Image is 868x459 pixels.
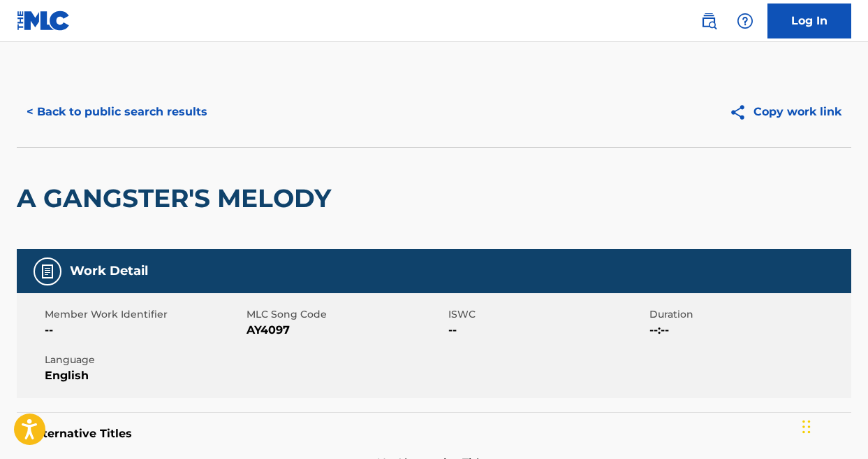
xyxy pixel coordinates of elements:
[39,263,56,280] img: Work Detail
[17,183,338,214] h2: A GANGSTER'S MELODY
[70,263,148,279] h5: Work Detail
[448,322,647,339] span: --
[45,367,243,384] span: English
[649,307,848,322] span: Duration
[45,353,243,367] span: Language
[737,13,753,29] img: help
[17,94,217,129] button: < Back to public search results
[798,392,868,459] iframe: Chat Widget
[448,307,647,322] span: ISWC
[649,322,848,339] span: --:--
[802,406,811,448] div: Drag
[45,322,243,339] span: --
[729,104,753,121] img: Copy work link
[45,307,243,322] span: Member Work Identifier
[719,94,851,129] button: Copy work link
[695,7,723,35] a: Public Search
[767,3,851,38] a: Log In
[731,7,759,35] div: Help
[17,10,71,31] img: MLC Logo
[31,427,837,441] h5: Alternative Titles
[247,307,445,322] span: MLC Song Code
[700,13,717,29] img: search
[247,322,445,339] span: AY4097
